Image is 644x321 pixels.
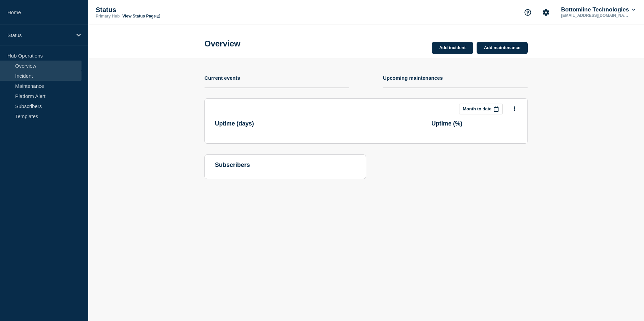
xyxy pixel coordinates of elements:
[7,32,72,38] p: Status
[539,5,553,20] button: Account settings
[521,5,535,20] button: Support
[432,42,473,54] a: Add incident
[215,162,356,169] h4: subscribers
[215,120,254,127] h3: Uptime ( days )
[463,106,491,111] p: Month to date
[560,13,630,18] p: [EMAIL_ADDRESS][DOMAIN_NAME]
[431,120,462,127] h3: Uptime ( % )
[96,14,120,19] p: Primary Hub
[459,104,503,114] button: Month to date
[122,14,160,19] a: View Status Page
[477,42,528,54] a: Add maintenance
[204,39,240,48] h1: Overview
[204,75,240,81] h4: Current events
[96,6,230,14] p: Status
[383,75,443,81] h4: Upcoming maintenances
[560,6,637,13] button: Bottomline Technologies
